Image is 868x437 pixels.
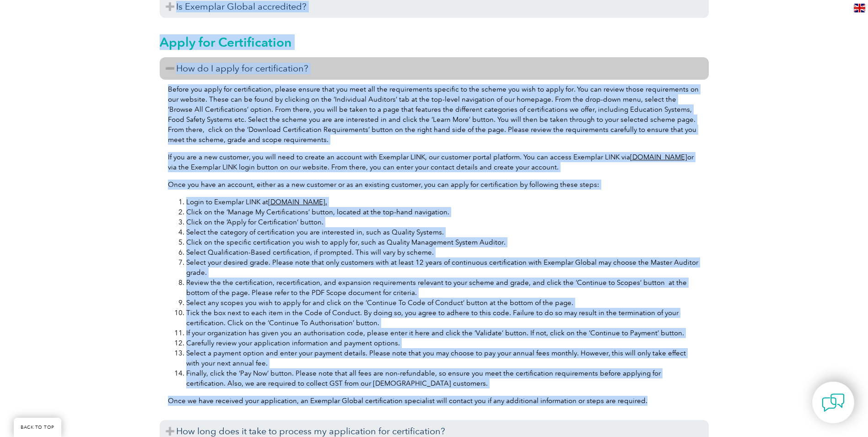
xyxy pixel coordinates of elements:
li: Tick the box next to each item in the Code of Conduct. By doing so, you agree to adhere to this c... [186,308,701,328]
img: contact-chat.png [822,391,845,414]
li: Select the category of certification you are interested in, such as Quality Systems. [186,227,701,237]
a: [DOMAIN_NAME]. [268,198,327,206]
li: Select Qualification-Based certification, if prompted. This will vary by scheme. [186,247,701,257]
h2: Apply for Certification [160,35,709,49]
li: Select your desired grade. Please note that only customers with at least 12 years of continuous c... [186,257,701,278]
li: Login to Exemplar LINK at [186,197,701,207]
p: Before you apply for certification, please ensure that you meet all the requirements specific to ... [168,84,701,145]
img: en [854,4,865,12]
li: If your organization has given you an authorisation code, please enter it here and click the ‘Val... [186,328,701,338]
li: Carefully review your application information and payment options. [186,338,701,348]
li: Click on the ‘Manage My Certifications’ button, located at the top-hand navigation. [186,207,701,217]
h3: How do I apply for certification? [160,57,709,80]
p: If you are a new customer, you will need to create an account with Exemplar LINK, our customer po... [168,152,701,172]
p: Once you have an account, either as a new customer or as an existing customer, you can apply for ... [168,180,701,190]
a: [DOMAIN_NAME] [630,153,687,161]
li: Select a payment option and enter your payment details. Please note that you may choose to pay yo... [186,348,701,368]
p: Once we have received your application, an Exemplar Global certification specialist will contact ... [168,396,701,406]
li: Review the the certification, recertification, and expansion requirements relevant to your scheme... [186,278,701,298]
a: BACK TO TOP [14,418,61,437]
li: Finally, click the ‘Pay Now’ button. Please note that all fees are non-refundable, so ensure you ... [186,368,701,388]
li: Click on the ‘Apply for Certification’ button. [186,217,701,227]
li: Select any scopes you wish to apply for and click on the ‘Continue To Code of Conduct’ button at ... [186,298,701,308]
li: Click on the specific certification you wish to apply for, such as Quality Management System Audi... [186,237,701,247]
